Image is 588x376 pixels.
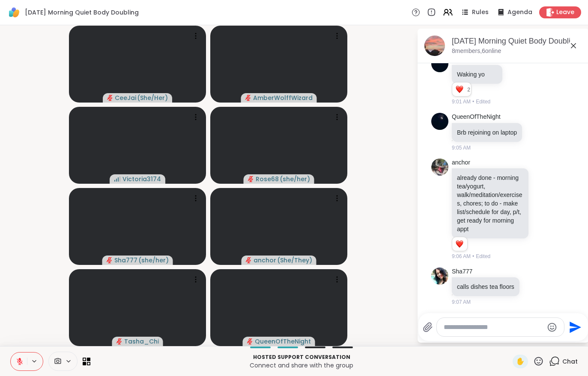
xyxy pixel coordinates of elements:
[245,95,251,101] span: audio-muted
[431,55,448,72] img: https://sharewell-space-live.sfo3.digitaloceanspaces.com/user-generated/d7277878-0de6-43a2-a937-4...
[476,98,490,106] span: Edited
[455,241,464,247] button: Reactions: love
[96,353,507,361] p: Hosted support conversation
[138,256,169,264] span: ( she/her )
[507,8,532,17] span: Agenda
[248,176,254,182] span: audio-muted
[124,337,159,346] span: Tasha_Chi
[246,257,252,263] span: audio-muted
[254,256,276,264] span: anchor
[431,159,448,176] img: https://sharewell-space-live.sfo3.digitaloceanspaces.com/user-generated/bd698b57-9748-437a-a102-e...
[547,322,557,332] button: Emoji picker
[280,175,310,183] span: ( she/her )
[431,113,448,130] img: https://sharewell-space-live.sfo3.digitaloceanspaces.com/user-generated/d7277878-0de6-43a2-a937-4...
[253,94,313,102] span: AmberWolffWizard
[476,253,490,260] span: Edited
[452,98,471,106] span: 9:01 AM
[255,337,311,346] span: QueenOfTheNight
[7,5,21,20] img: ShareWell Logomark
[452,82,467,96] div: Reaction list
[452,144,471,152] span: 9:05 AM
[452,36,582,47] div: [DATE] Morning Quiet Body Doubling, [DATE]
[472,98,474,106] span: •
[444,323,543,332] textarea: Type your message
[457,173,523,233] p: already done - morning tea/yogurt, walk/meditation/exercises, chores; to do - make list/schedule ...
[562,357,578,366] span: Chat
[115,94,136,102] span: CeeJai
[431,267,448,285] img: https://sharewell-space-live.sfo3.digitaloceanspaces.com/user-generated/2b4fa20f-2a21-4975-8c80-8...
[25,8,139,17] span: [DATE] Morning Quiet Body Doubling
[256,175,279,183] span: Rose68
[452,267,472,276] a: Sha777
[516,356,525,367] span: ✋
[107,257,113,263] span: audio-muted
[452,253,471,260] span: 9:06 AM
[467,86,471,94] span: 2
[472,253,474,260] span: •
[452,159,470,167] a: anchor
[96,361,507,370] p: Connect and share with the group
[114,256,137,264] span: Sha777
[564,317,584,337] button: Send
[452,47,501,56] p: 8 members, 6 online
[457,282,514,291] p: calls dishes tea floors
[107,95,113,101] span: audio-muted
[452,237,467,251] div: Reaction list
[424,35,445,56] img: Saturday Morning Quiet Body Doubling, Sep 13
[455,86,464,93] button: Reactions: love
[277,256,312,264] span: ( She/They )
[122,175,161,183] span: Victoria3174
[137,94,168,102] span: ( She/Her )
[116,338,122,344] span: audio-muted
[452,298,471,306] span: 9:07 AM
[472,8,489,17] span: Rules
[457,70,497,79] p: Waking yo
[452,113,501,121] a: QueenOfTheNight
[247,338,253,344] span: audio-muted
[556,8,574,17] span: Leave
[457,128,517,137] p: Brb rejoining on laptop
